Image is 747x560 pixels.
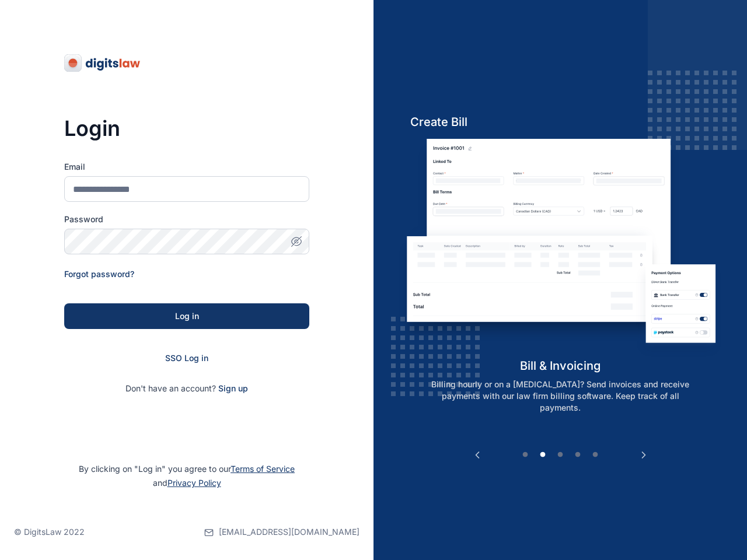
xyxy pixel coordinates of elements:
p: Don't have an account? [64,383,309,394]
button: 3 [554,449,566,461]
h5: Create Bill [399,114,722,130]
span: [EMAIL_ADDRESS][DOMAIN_NAME] [219,526,359,538]
button: Log in [64,303,309,329]
p: By clicking on "Log in" you agree to our [14,462,359,490]
button: Previous [472,449,483,461]
label: Email [64,161,309,173]
img: digitslaw-logo [64,54,141,72]
button: Next [638,449,650,461]
h3: Login [64,117,309,140]
span: Sign up [218,383,248,394]
label: Password [64,213,309,225]
button: 2 [537,449,549,461]
a: [EMAIL_ADDRESS][DOMAIN_NAME] [204,504,359,560]
button: 4 [572,449,584,461]
span: and [153,478,221,488]
a: SSO Log in [165,353,208,363]
p: Billing hourly or on a [MEDICAL_DATA]? Send invoices and receive payments with our law firm billi... [411,379,710,414]
div: Log in [83,310,291,322]
a: Forgot password? [64,269,134,279]
p: © DigitsLaw 2022 [14,526,85,538]
button: 5 [589,449,601,461]
a: Privacy Policy [167,478,221,488]
a: Sign up [218,383,248,393]
a: Terms of Service [231,464,295,474]
h5: bill & invoicing [399,358,722,374]
button: 1 [519,449,531,461]
img: bill-and-invoicin [399,139,722,358]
